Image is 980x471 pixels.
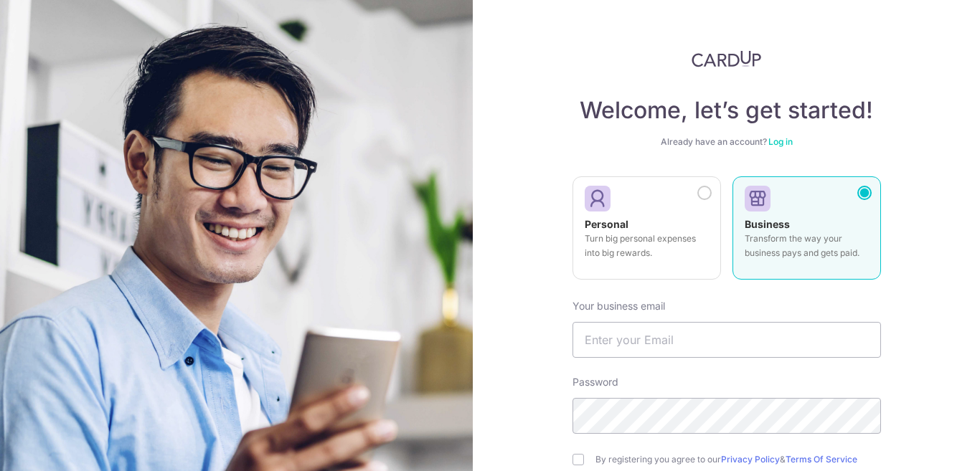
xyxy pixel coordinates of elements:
input: Enter your Email [573,322,881,358]
a: Terms Of Service [786,454,857,465]
div: Already have an account? [573,136,881,148]
a: Personal Turn big personal expenses into big rewards. [573,176,721,288]
label: Your business email [573,299,665,313]
a: Business Transform the way your business pays and gets paid. [732,176,881,288]
p: Transform the way your business pays and gets paid. [745,232,869,260]
label: Password [573,375,618,389]
a: Log in [768,136,793,147]
h4: Welcome, let’s get started! [573,96,881,125]
label: By registering you agree to our & [595,454,881,465]
p: Turn big personal expenses into big rewards. [585,232,709,260]
strong: Business [745,218,790,230]
img: CardUp Logo [692,50,762,67]
a: Privacy Policy [721,454,780,465]
strong: Personal [585,218,628,230]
